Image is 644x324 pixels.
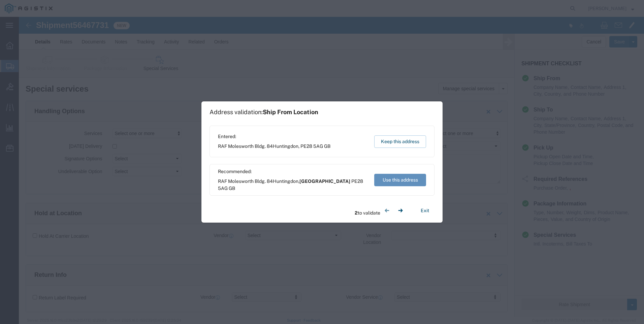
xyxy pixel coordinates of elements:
span: PE28 5AG [218,179,363,191]
button: Use this address [374,174,426,186]
span: GB [324,143,330,149]
span: Entered: [218,133,330,140]
span: RAF Molesworth Bldg. 84 , [218,143,330,150]
span: PE28 5AG [300,143,323,149]
span: GB [229,186,235,191]
span: Ship From Location [263,108,318,116]
div: to validate [355,204,407,217]
h1: Address validation: [210,108,318,116]
button: Exit [415,205,434,217]
span: RAF Molesworth Bldg. 84 , [218,178,368,192]
span: Huntingdon [273,143,298,149]
span: Huntingdon [273,179,298,184]
span: [GEOGRAPHIC_DATA] [299,179,350,184]
button: Keep this address [374,135,426,148]
span: 2 [355,210,358,216]
span: Recommended: [218,168,368,175]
